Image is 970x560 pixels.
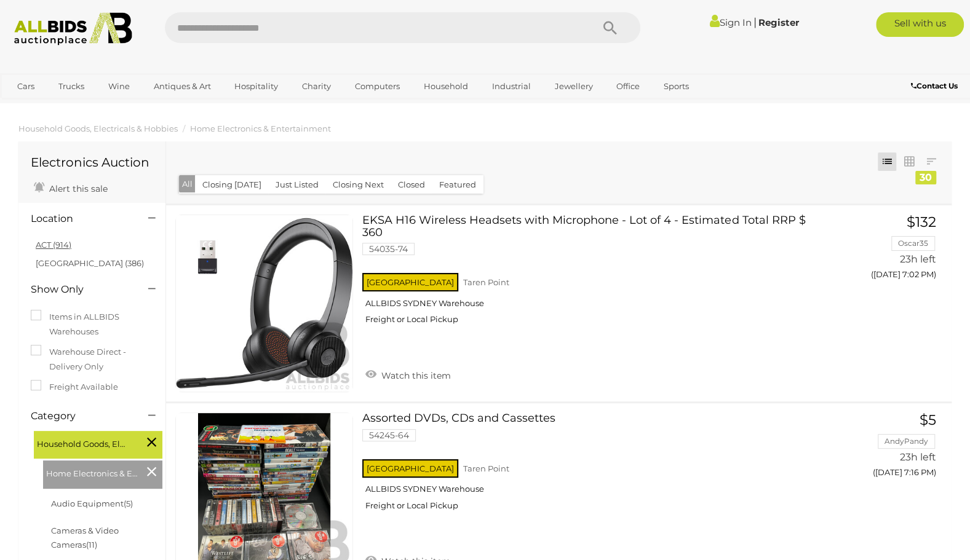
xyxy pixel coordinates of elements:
[51,499,133,508] a: Audio Equipment(5)
[86,540,97,550] span: (11)
[907,213,936,231] span: $132
[830,215,939,286] a: $132 Oscar35 23h left ([DATE] 7:02 PM)
[124,499,133,508] span: (5)
[416,76,476,97] a: Household
[753,15,757,29] span: |
[100,76,138,97] a: Wine
[31,345,153,374] label: Warehouse Direct - Delivery Only
[391,175,432,194] button: Closed
[372,412,811,520] a: Assorted DVDs, CDs and Cassettes 54245-64 [GEOGRAPHIC_DATA] Taren Point ALLBIDS SYDNEY Warehouse ...
[758,17,799,28] a: Register
[484,76,539,97] a: Industrial
[195,175,269,194] button: Closing [DATE]
[37,434,129,451] span: Household Goods, Electricals & Hobbies
[656,76,697,97] a: Sports
[920,411,936,428] span: $5
[9,76,42,97] a: Cars
[31,213,130,224] h4: Location
[226,76,286,97] a: Hospitality
[608,76,648,97] a: Office
[268,175,326,194] button: Just Listed
[432,175,483,194] button: Featured
[190,124,331,133] a: Home Electronics & Entertainment
[36,240,71,250] a: ACT (914)
[31,411,130,422] h4: Category
[378,370,451,381] span: Watch this item
[911,79,961,93] a: Contact Us
[325,175,391,194] button: Closing Next
[362,365,454,384] a: Watch this item
[579,12,640,43] button: Search
[876,12,964,37] a: Sell with us
[18,124,178,133] a: Household Goods, Electricals & Hobbies
[51,526,119,550] a: Cameras & Video Cameras(11)
[9,97,113,117] a: [GEOGRAPHIC_DATA]
[710,17,752,28] a: Sign In
[7,12,139,45] img: Allbids.com.au
[546,76,600,97] a: Jewellery
[50,76,92,97] a: Trucks
[179,175,196,193] button: All
[830,412,939,484] a: $5 AndyPandy 23h left ([DATE] 7:16 PM)
[46,463,138,481] span: Home Electronics & Entertainment
[31,178,111,197] a: Alert this sale
[145,76,218,97] a: Antiques & Art
[911,81,958,90] b: Contact Us
[31,284,130,295] h4: Show Only
[372,215,811,334] a: EKSA H16 Wireless Headsets with Microphone - Lot of 4 - Estimated Total RRP $ 360 54035-74 [GEOGR...
[46,183,108,194] span: Alert this sale
[31,156,153,169] h1: Electronics Auction
[31,310,153,339] label: Items in ALLBIDS Warehouses
[294,76,339,97] a: Charity
[36,258,144,268] a: [GEOGRAPHIC_DATA] (386)
[915,171,936,184] div: 30
[347,76,408,97] a: Computers
[31,380,118,394] label: Freight Available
